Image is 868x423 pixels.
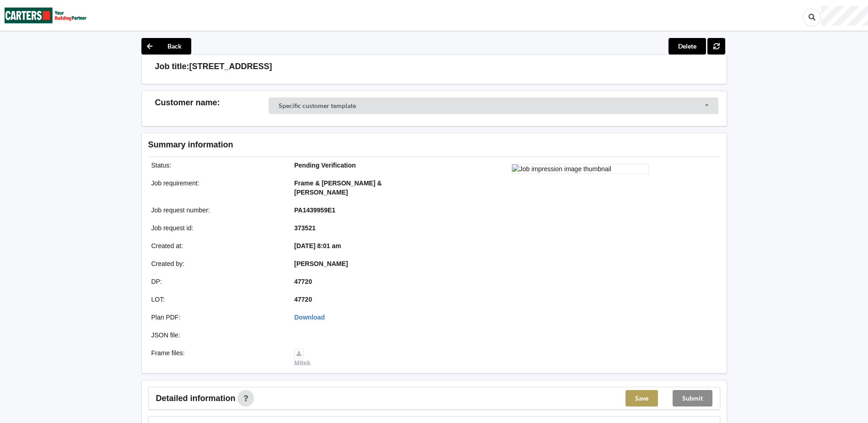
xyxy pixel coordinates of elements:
b: Frame & [PERSON_NAME] & [PERSON_NAME] [294,179,382,196]
b: 373521 [294,224,316,232]
div: Status : [145,161,288,170]
div: Job request id : [145,223,288,233]
div: Frame files : [145,348,288,368]
b: [PERSON_NAME] [294,260,348,267]
div: Customer Selector [269,98,718,114]
div: Specific customer template [279,103,356,109]
h3: [STREET_ADDRESS] [189,61,272,72]
b: PA1439959E1 [294,206,335,214]
b: [DATE] 8:01 am [294,242,341,249]
b: Pending Verification [294,162,356,169]
div: Created at : [145,241,288,250]
div: DP : [145,277,288,286]
button: Back [141,38,191,54]
h3: Summary information [148,140,574,150]
div: User Profile [821,6,868,26]
div: Job requirement : [145,179,288,197]
img: Job impression image thumbnail [512,164,649,174]
h3: Job title: [155,61,189,72]
div: Created by : [145,259,288,268]
h3: Customer name : [155,98,269,108]
button: Delete [669,38,706,54]
span: Detailed information [156,394,236,402]
div: LOT : [145,295,288,304]
div: Job request number : [145,206,288,215]
div: JSON file : [145,331,288,340]
button: Save [625,390,658,407]
b: 47720 [294,296,312,303]
a: Download [294,314,325,321]
img: Carters [5,0,87,30]
a: Mitek [294,349,311,367]
b: 47720 [294,278,312,285]
div: Plan PDF : [145,313,288,322]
